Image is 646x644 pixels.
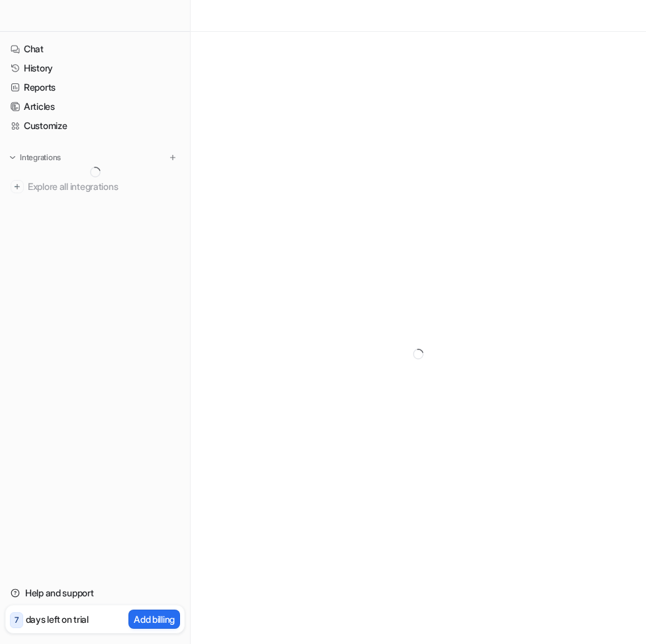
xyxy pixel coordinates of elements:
[5,59,185,77] a: History
[20,152,61,163] p: Integrations
[26,612,89,626] p: days left on trial
[128,610,180,629] button: Add billing
[15,614,19,626] p: 7
[5,78,185,97] a: Reports
[134,612,175,626] p: Add billing
[11,180,24,193] img: explore all integrations
[5,177,185,196] a: Explore all integrations
[8,153,17,162] img: expand menu
[5,584,185,602] a: Help and support
[5,151,65,164] button: Integrations
[5,97,185,116] a: Articles
[5,116,185,135] a: Customize
[28,176,179,197] span: Explore all integrations
[168,153,177,162] img: menu_add.svg
[5,40,185,58] a: Chat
